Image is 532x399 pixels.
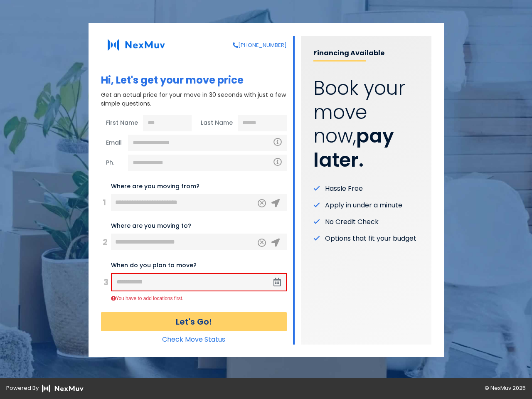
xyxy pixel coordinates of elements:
[101,115,143,131] span: First Name
[162,335,225,344] a: Check Move Status
[325,217,379,227] span: No Credit Check
[111,222,191,230] label: Where are you moving to?
[233,41,287,49] a: [PHONE_NUMBER]
[101,135,128,151] span: Email
[325,184,363,194] span: Hassle Free
[111,194,270,211] input: 123 Main St, City, ST ZIP
[111,261,197,270] label: When do you plan to move?
[313,76,419,172] p: Book your move now,
[105,295,293,302] div: You have to add locations first.
[258,199,266,207] button: Clear
[101,36,172,54] img: NexMuv
[325,234,416,244] span: Options that fit your budget
[111,234,270,250] input: 456 Elm St, City, ST ZIP
[266,384,532,393] div: © NexMuv 2025
[325,200,402,210] span: Apply in under a minute
[196,115,238,131] span: Last Name
[313,48,419,62] p: Financing Available
[111,182,199,191] label: Where are you moving from?
[313,123,394,173] strong: pay later.
[101,155,128,171] span: Ph.
[101,74,287,86] h1: Hi, Let's get your move price
[101,312,287,331] button: Let's Go!
[101,91,287,108] p: Get an actual price for your move in 30 seconds with just a few simple questions.
[258,239,266,247] button: Clear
